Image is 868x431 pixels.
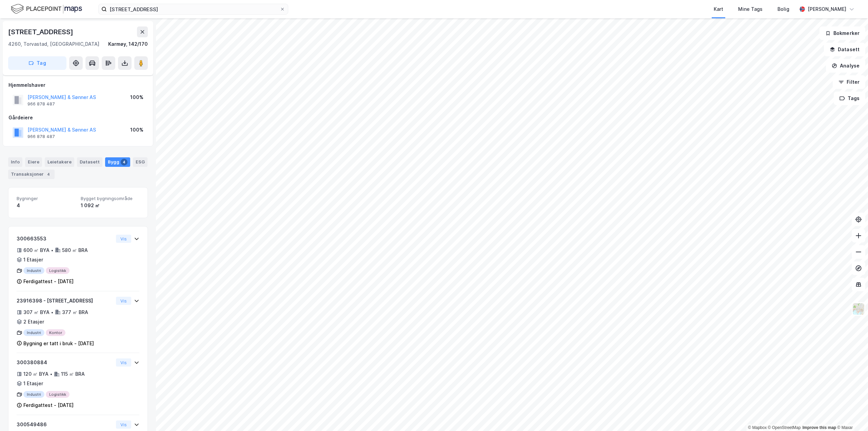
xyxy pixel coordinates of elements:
div: 4 [17,201,75,210]
div: Eiere [25,157,42,167]
div: 600 ㎡ BYA [23,246,50,254]
button: Bokmerker [820,26,865,40]
button: Datasett [824,43,865,56]
div: Bolig [777,5,789,13]
input: Søk på adresse, matrikkel, gårdeiere, leietakere eller personer [107,4,280,14]
div: Karmøy, 142/170 [108,40,148,48]
div: 300663553 [17,235,113,243]
div: Datasett [77,157,102,167]
div: 100% [130,126,143,134]
div: Leietakere [45,157,74,167]
div: Gårdeiere [8,114,147,122]
div: 1 Etasjer [23,256,43,264]
button: Filter [833,75,865,89]
div: Transaksjoner [8,170,55,179]
div: 2 Etasjer [23,318,44,326]
div: 115 ㎡ BRA [61,370,85,378]
iframe: Chat Widget [834,398,868,431]
div: 23916398 - [STREET_ADDRESS] [17,297,113,305]
button: Tags [834,92,865,105]
div: Hjemmelshaver [8,81,147,89]
button: Vis [116,297,131,305]
div: 120 ㎡ BYA [23,370,48,378]
div: Bygning er tatt i bruk - [DATE] [23,339,94,348]
div: 580 ㎡ BRA [62,246,88,254]
div: 4 [121,159,127,165]
div: Ferdigattest - [DATE] [23,277,74,286]
div: 966 878 487 [27,134,55,139]
div: 4 [45,171,52,178]
button: Analyse [826,59,865,73]
img: Z [852,302,865,315]
img: logo.f888ab2527a4732fd821a326f86c7f29.svg [11,3,82,15]
span: Bygget bygningsområde [81,196,139,201]
div: 300380884 [17,358,113,367]
a: Mapbox [748,425,767,430]
div: 1 Etasjer [23,379,43,388]
button: Vis [116,358,131,367]
a: OpenStreetMap [768,425,801,430]
div: 100% [130,93,143,101]
div: 1 092 ㎡ [81,201,139,210]
div: Mine Tags [738,5,763,13]
div: Kontrollprogram for chat [834,398,868,431]
div: Kart [714,5,723,13]
div: [STREET_ADDRESS] [8,26,75,37]
a: Improve this map [803,425,836,430]
button: Vis [116,235,131,243]
div: ESG [133,157,147,167]
div: 300549486 [17,420,113,429]
div: 966 878 487 [27,101,55,107]
div: Bygg [105,157,130,167]
span: Bygninger [17,196,75,201]
div: Ferdigattest - [DATE] [23,401,74,409]
div: [PERSON_NAME] [808,5,846,13]
div: 4260, Torvastad, [GEOGRAPHIC_DATA] [8,40,99,48]
div: Info [8,157,22,167]
button: Tag [8,56,66,70]
div: • [50,371,53,377]
div: 307 ㎡ BYA [23,308,50,316]
div: • [51,248,54,253]
button: Vis [116,420,131,429]
div: • [51,310,54,315]
div: 377 ㎡ BRA [62,308,88,316]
